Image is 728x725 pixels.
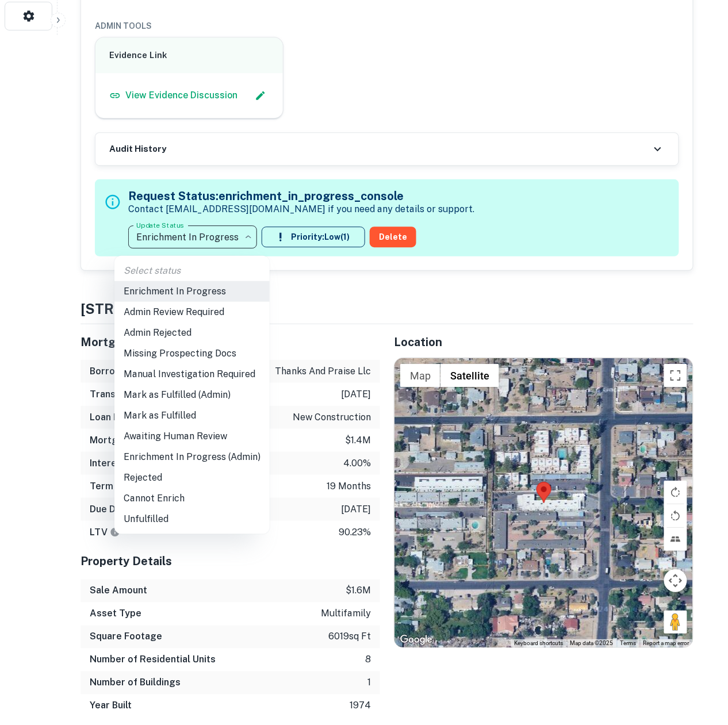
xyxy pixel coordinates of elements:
li: Admin Rejected [114,323,270,343]
li: Mark as Fulfilled (Admin) [114,385,270,405]
li: Missing Prospecting Docs [114,343,270,364]
li: Enrichment In Progress (Admin) [114,447,270,467]
li: Awaiting Human Review [114,426,270,447]
iframe: Chat Widget [670,633,728,688]
li: Mark as Fulfilled [114,405,270,426]
li: Unfulfilled [114,509,270,530]
li: Rejected [114,467,270,488]
li: Manual Investigation Required [114,364,270,385]
li: Cannot Enrich [114,488,270,509]
li: Admin Review Required [114,302,270,323]
li: Enrichment In Progress [114,281,270,302]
